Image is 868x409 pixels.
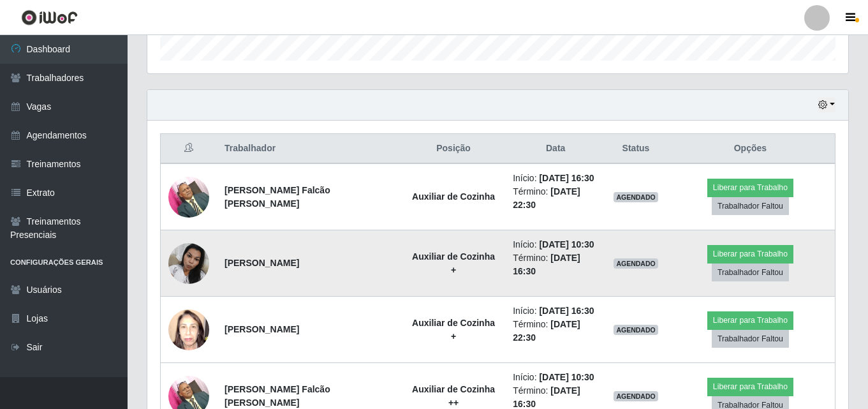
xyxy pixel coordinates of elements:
time: [DATE] 16:30 [539,306,594,316]
span: AGENDADO [614,391,658,401]
span: AGENDADO [614,258,658,269]
strong: [PERSON_NAME] Falcão [PERSON_NAME] [224,384,330,408]
img: 1730308333367.jpeg [168,236,209,290]
strong: Auxiliar de Cozinha ++ [412,384,495,408]
li: Término: [513,251,598,278]
button: Trabalhador Faltou [712,197,789,215]
img: CoreUI Logo [21,10,78,26]
li: Início: [513,371,598,384]
li: Início: [513,172,598,185]
button: Liberar para Trabalho [707,245,793,263]
button: Liberar para Trabalho [707,179,793,197]
strong: Auxiliar de Cozinha [412,191,495,202]
img: 1697117733428.jpeg [168,170,209,224]
button: Trabalhador Faltou [712,330,789,348]
button: Liberar para Trabalho [707,378,793,396]
li: Término: [513,318,598,345]
time: [DATE] 16:30 [539,173,594,183]
button: Trabalhador Faltou [712,264,789,281]
strong: [PERSON_NAME] [224,258,299,268]
th: Status [606,134,666,164]
span: AGENDADO [614,325,658,335]
span: AGENDADO [614,192,658,202]
strong: Auxiliar de Cozinha + [412,318,495,341]
time: [DATE] 10:30 [539,239,594,249]
th: Opções [666,134,835,164]
li: Início: [513,238,598,251]
strong: [PERSON_NAME] Falcão [PERSON_NAME] [224,185,330,209]
strong: [PERSON_NAME] [224,324,299,334]
th: Trabalhador [217,134,402,164]
th: Data [505,134,606,164]
li: Início: [513,304,598,318]
li: Término: [513,185,598,212]
strong: Auxiliar de Cozinha + [412,251,495,275]
img: 1697073177270.jpeg [168,302,209,357]
time: [DATE] 10:30 [539,372,594,382]
th: Posição [402,134,505,164]
button: Liberar para Trabalho [707,311,793,329]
